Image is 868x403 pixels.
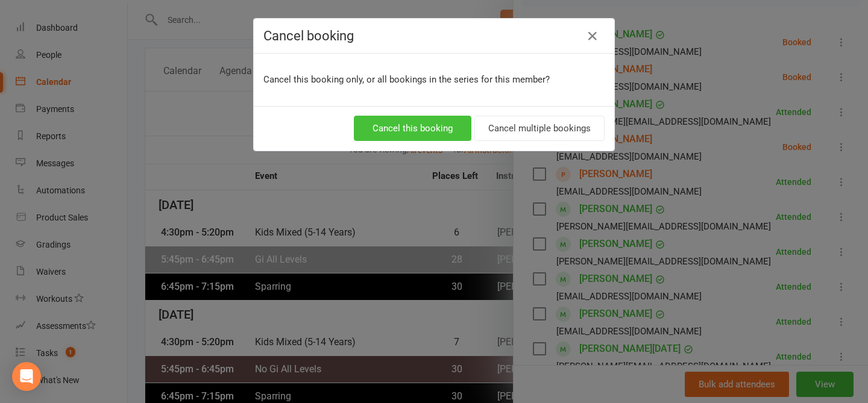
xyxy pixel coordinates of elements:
button: Cancel this booking [354,116,471,141]
button: Close [583,27,602,46]
h4: Cancel booking [263,28,605,43]
div: Open Intercom Messenger [12,362,41,391]
p: Cancel this booking only, or all bookings in the series for this member? [263,72,605,87]
button: Cancel multiple bookings [474,116,605,141]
